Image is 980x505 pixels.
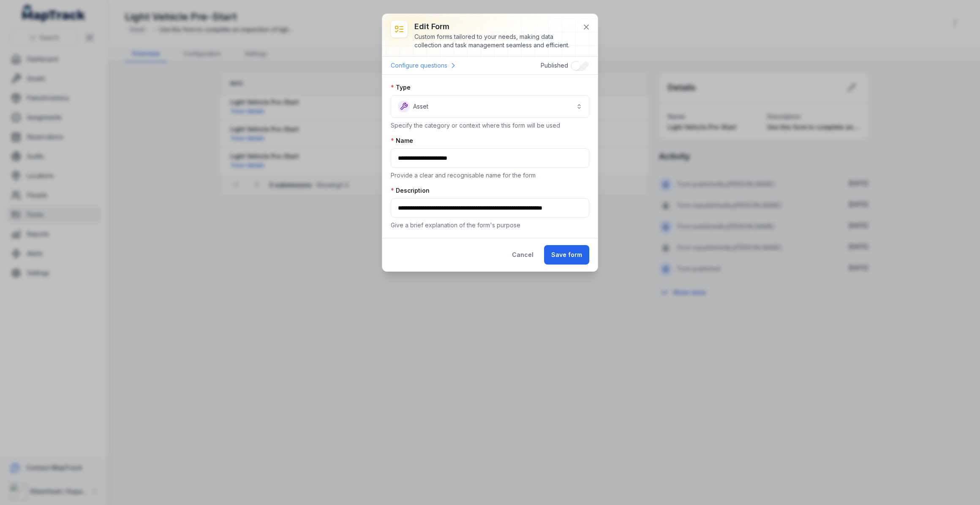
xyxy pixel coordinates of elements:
label: Description [391,186,430,195]
div: Custom forms tailored to your needs, making data collection and task management seamless and effi... [414,33,576,49]
span: Published [541,62,568,69]
p: Provide a clear and recognisable name for the form [391,171,589,180]
p: Specify the category or context where this form will be used [391,121,589,130]
button: Save form [544,245,589,265]
label: Name [391,136,413,145]
button: Cancel [505,245,541,265]
p: Give a brief explanation of the form's purpose [391,221,589,229]
a: Configure questions [391,60,457,71]
label: Type [391,83,411,92]
h3: Edit form [414,21,576,33]
button: Asset [391,95,589,118]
